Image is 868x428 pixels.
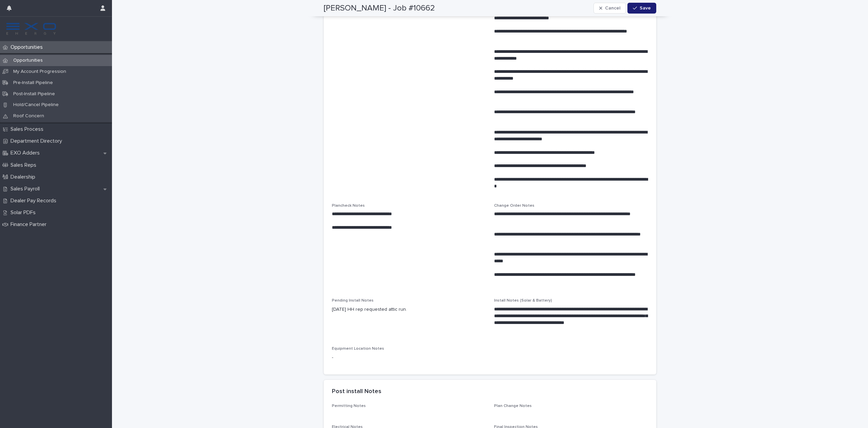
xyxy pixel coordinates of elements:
span: Save [640,6,651,11]
p: Dealer Pay Records [8,198,62,204]
span: Plan Change Notes [494,404,532,408]
button: Save [627,3,656,14]
p: Sales Process [8,126,49,133]
p: Dealership [8,174,41,180]
span: Change Order Notes [494,204,534,208]
span: Permitting Notes [332,404,366,408]
p: Department Directory [8,138,68,144]
p: Solar PDFs [8,209,41,216]
p: [DATE] HH rep requested attic run. [332,306,486,313]
p: Pre-Install Pipeline [8,80,58,86]
p: Sales Reps [8,162,42,168]
button: Cancel [593,3,626,14]
p: My Account Progression [8,69,72,75]
p: Opportunities [8,58,48,63]
p: Roof Concern [8,113,50,119]
span: Equipment Location Notes [332,347,384,351]
p: Post-Install Pipeline [8,91,60,97]
p: Finance Partner [8,221,52,228]
h2: Post install Notes [332,388,381,395]
p: EXO Adders [8,150,45,156]
img: FKS5r6ZBThi8E5hshIGi [5,22,57,36]
span: Pending Install Notes [332,299,374,303]
p: Opportunities [8,44,48,50]
span: Plancheck Notes [332,204,365,208]
p: - [332,354,648,361]
h2: [PERSON_NAME] - Job #10662 [324,3,435,13]
p: Hold/Cancel Pipeline [8,102,64,108]
p: Sales Payroll [8,186,45,192]
span: Cancel [605,6,620,11]
span: Install Notes (Solar & Battery) [494,299,552,303]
